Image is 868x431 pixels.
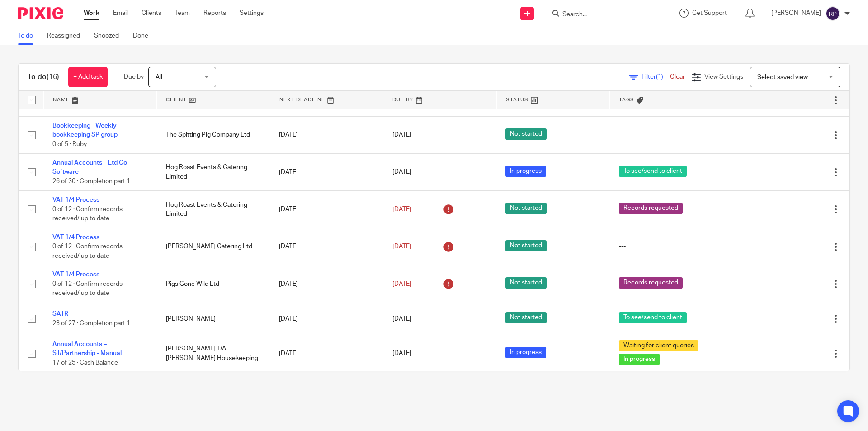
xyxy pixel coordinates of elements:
[157,116,270,153] td: The Spitting Pig Company Ltd
[270,335,383,372] td: [DATE]
[52,234,99,241] a: VAT 1/4 Process
[505,203,547,214] span: Not started
[142,9,161,18] a: Clients
[656,74,663,80] span: (1)
[392,350,411,357] span: [DATE]
[619,354,660,365] span: In progress
[18,7,63,19] img: Pixie
[619,277,683,289] span: Records requested
[124,72,144,81] p: Due by
[505,347,546,358] span: In progress
[270,303,383,335] td: [DATE]
[68,67,108,87] a: + Add task
[52,197,99,203] a: VAT 1/4 Process
[392,169,411,175] span: [DATE]
[619,312,687,323] span: To see/send to client
[52,243,123,259] span: 0 of 12 · Confirm records received/ up to date
[133,27,155,45] a: Done
[619,97,634,102] span: Tags
[392,281,411,287] span: [DATE]
[670,74,685,80] a: Clear
[52,341,122,356] a: Annual Accounts – ST/Partnership - Manual
[692,10,727,16] span: Get Support
[505,312,547,323] span: Not started
[704,74,743,80] span: View Settings
[28,72,59,82] h1: To do
[270,154,383,191] td: [DATE]
[52,281,123,297] span: 0 of 12 · Confirm records received/ up to date
[157,303,270,335] td: [PERSON_NAME]
[94,27,126,45] a: Snoozed
[392,316,411,322] span: [DATE]
[826,6,840,21] img: svg%3E
[52,178,130,185] span: 26 of 30 · Completion part 1
[175,9,190,18] a: Team
[52,360,118,366] span: 17 of 25 · Cash Balance
[771,9,821,18] p: [PERSON_NAME]
[113,9,128,18] a: Email
[47,27,87,45] a: Reassigned
[52,206,123,222] span: 0 of 12 · Confirm records received/ up to date
[240,9,264,18] a: Settings
[270,116,383,153] td: [DATE]
[505,277,547,289] span: Not started
[52,311,68,317] a: SATR
[757,74,808,81] span: Select saved view
[505,240,547,251] span: Not started
[157,265,270,303] td: Pigs Gone Wild Ltd
[84,9,99,18] a: Work
[505,166,546,177] span: In progress
[52,320,130,327] span: 23 of 27 · Completion part 1
[619,203,683,214] span: Records requested
[156,74,162,81] span: All
[47,73,59,81] span: (16)
[619,242,727,251] div: ---
[157,154,270,191] td: Hog Roast Events & Catering Limited
[619,166,687,177] span: To see/send to client
[52,271,99,278] a: VAT 1/4 Process
[157,335,270,372] td: [PERSON_NAME] T/A [PERSON_NAME] Housekeeping
[52,123,118,138] a: Bookkeeping - Weekly bookkeeping SP group
[203,9,226,18] a: Reports
[18,27,40,45] a: To do
[52,160,131,175] a: Annual Accounts – Ltd Co - Software
[270,265,383,303] td: [DATE]
[392,132,411,138] span: [DATE]
[157,228,270,265] td: [PERSON_NAME] Catering Ltd
[505,128,547,140] span: Not started
[642,74,670,80] span: Filter
[392,243,411,250] span: [DATE]
[270,228,383,265] td: [DATE]
[157,191,270,228] td: Hog Roast Events & Catering Limited
[392,206,411,213] span: [DATE]
[561,11,643,19] input: Search
[619,340,698,351] span: Waiting for client queries
[619,130,727,139] div: ---
[52,141,87,147] span: 0 of 5 · Ruby
[270,191,383,228] td: [DATE]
